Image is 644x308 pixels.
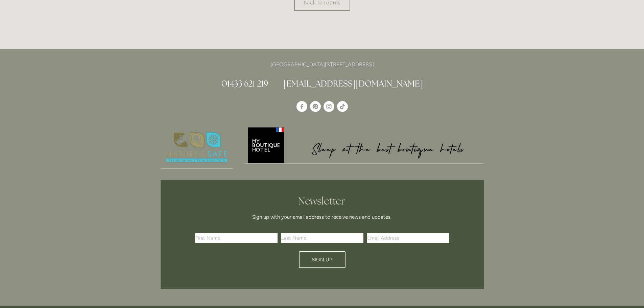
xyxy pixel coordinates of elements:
img: My Boutique Hotel - Logo [244,126,484,164]
p: Sign up with your email address to receive news and updates. [197,213,447,221]
input: Email Address [367,233,449,243]
input: First Name [195,233,278,243]
a: 01433 621 219 [221,78,268,89]
a: My Boutique Hotel - Logo [244,126,484,164]
a: TikTok [337,101,348,112]
a: Losehill House Hotel & Spa [296,101,307,112]
button: Sign Up [299,251,345,268]
h2: Newsletter [197,195,447,207]
span: Sign Up [312,257,332,263]
p: [GEOGRAPHIC_DATA][STREET_ADDRESS] [161,60,484,69]
a: [EMAIL_ADDRESS][DOMAIN_NAME] [283,78,423,89]
a: Instagram [324,101,334,112]
input: Last Name [281,233,363,243]
img: Nature's Safe - Logo [161,126,233,169]
a: Pinterest [310,101,321,112]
